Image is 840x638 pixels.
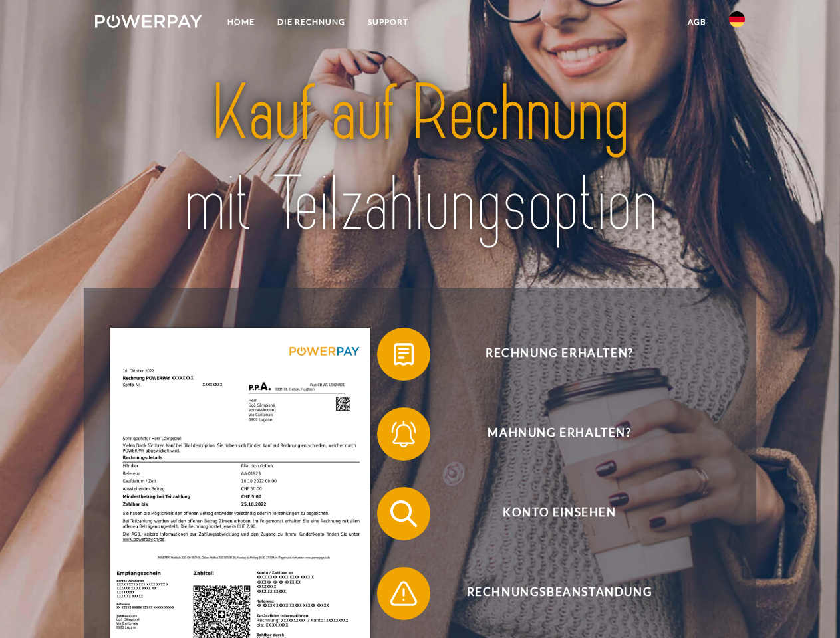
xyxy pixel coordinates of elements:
img: logo-powerpay-white.svg [95,15,202,28]
span: Rechnungsbeanstandung [396,567,722,620]
span: Rechnung erhalten? [396,328,722,381]
a: DIE RECHNUNG [266,10,356,34]
button: Konto einsehen [377,487,723,540]
img: de [729,11,745,27]
img: qb_bill.svg [387,338,420,371]
a: agb [676,10,718,34]
img: qb_search.svg [387,497,420,530]
span: Konto einsehen [396,487,722,540]
span: Mahnung erhalten? [396,407,722,461]
button: Rechnung erhalten? [377,328,723,381]
button: Mahnung erhalten? [377,407,723,461]
a: SUPPORT [356,10,420,34]
img: qb_warning.svg [387,577,420,610]
button: Rechnungsbeanstandung [377,567,723,620]
a: Home [216,10,266,34]
img: qb_bell.svg [387,417,420,451]
img: title-powerpay_de.svg [127,64,713,255]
